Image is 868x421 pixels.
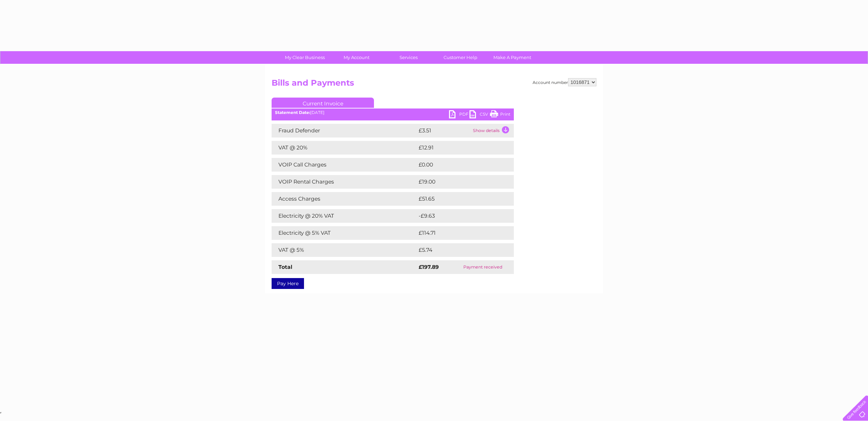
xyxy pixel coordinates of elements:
div: Account number [533,78,596,86]
a: My Account [329,51,385,64]
td: Electricity @ 20% VAT [272,209,417,223]
strong: Total [278,264,292,270]
a: Current Invoice [272,98,374,108]
td: VOIP Call Charges [272,158,417,172]
a: Make A Payment [484,51,540,64]
td: Electricity @ 5% VAT [272,226,417,240]
td: Fraud Defender [272,124,417,137]
td: £12.91 [417,141,499,155]
td: £3.51 [417,124,471,137]
a: Services [380,51,437,64]
a: CSV [469,110,490,120]
td: VAT @ 20% [272,141,417,155]
td: £114.71 [417,226,500,240]
a: PDF [449,110,469,120]
td: Show details [471,124,514,137]
a: My Clear Business [277,51,333,64]
td: -£9.63 [417,209,500,223]
td: £51.65 [417,192,500,206]
a: Customer Help [432,51,489,64]
a: Pay Here [272,278,304,289]
a: Print [490,110,510,120]
b: Statement Date: [275,110,310,115]
td: £0.00 [417,158,498,172]
td: Payment received [452,260,514,274]
td: £19.00 [417,175,500,189]
td: Access Charges [272,192,417,206]
div: [DATE] [272,110,514,115]
td: VAT @ 5% [272,243,417,257]
td: VOIP Rental Charges [272,175,417,189]
strong: £197.89 [419,264,439,270]
h2: Bills and Payments [272,78,596,91]
td: £5.74 [417,243,498,257]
